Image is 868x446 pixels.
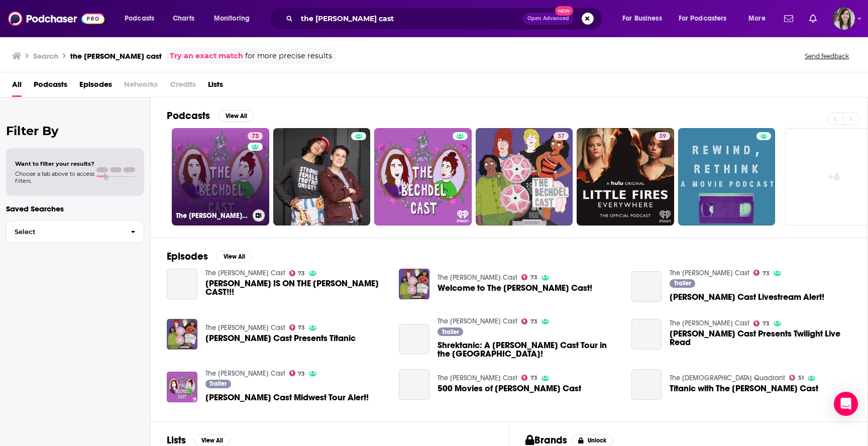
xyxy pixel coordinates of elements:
[670,384,818,393] a: Titanic with The Bechdel Cast
[659,132,666,142] span: 39
[521,274,537,280] a: 73
[672,11,741,27] button: open menu
[167,250,252,263] a: EpisodesView All
[279,7,612,30] div: Search podcasts, credits, & more...
[631,319,662,350] a: Bechdel Cast Presents Twilight Live Read
[438,384,581,393] a: 500 Movies of Bechdel Cast
[670,329,851,347] a: Bechdel Cast Presents Twilight Live Read
[802,52,852,60] button: Send feedback
[6,204,144,213] p: Saved Searches
[753,320,770,326] a: 73
[521,375,537,381] a: 73
[670,329,851,347] span: [PERSON_NAME] Cast Presents Twilight Live Read
[167,269,197,299] a: ALISON BECHDEL IS ON THE BECHDEL CAST!!!
[297,11,523,27] input: Search podcasts, credits, & more...
[577,128,674,226] a: 39
[34,76,67,97] a: Podcasts
[166,11,200,27] a: Charts
[205,393,369,402] span: [PERSON_NAME] Cast Midwest Tour Alert!
[214,12,250,26] span: Monitoring
[438,284,592,292] span: Welcome to The [PERSON_NAME] Cast!
[167,372,197,402] img: Bechdel Cast Midwest Tour Alert!
[834,392,858,416] div: Open Intercom Messenger
[753,270,770,276] a: 73
[438,284,592,292] a: Welcome to The Bechdel Cast!
[205,334,356,343] a: Bechdel Cast Presents Titanic
[438,341,619,358] span: Shrektanic: A [PERSON_NAME] Cast Tour in the [GEOGRAPHIC_DATA]!
[763,271,770,276] span: 73
[615,11,675,27] button: open menu
[7,229,123,235] span: Select
[205,369,285,378] a: The Bechdel Cast
[289,324,305,330] a: 73
[833,8,855,30] span: Logged in as devinandrade
[248,132,263,140] a: 73
[527,16,569,21] span: Open Advanced
[789,375,804,381] a: 51
[252,132,259,142] span: 73
[216,251,252,263] button: View All
[805,10,821,27] a: Show notifications dropdown
[530,275,537,280] span: 73
[205,279,387,296] span: [PERSON_NAME] IS ON THE [PERSON_NAME] CAST!!!
[399,269,429,299] img: Welcome to The Bechdel Cast!
[208,76,223,97] span: Lists
[530,319,537,324] span: 73
[521,318,537,324] a: 73
[833,8,855,30] img: User Profile
[125,12,154,26] span: Podcasts
[124,76,158,97] span: Networks
[176,211,249,220] h3: The [PERSON_NAME] Cast
[530,376,537,380] span: 73
[558,132,565,142] span: 37
[167,109,210,122] h2: Podcasts
[555,6,573,16] span: New
[438,374,517,382] a: The Bechdel Cast
[748,12,766,26] span: More
[298,325,305,330] span: 73
[209,381,227,387] span: Trailer
[79,76,112,97] span: Episodes
[167,319,197,350] img: Bechdel Cast Presents Titanic
[118,11,167,27] button: open menu
[207,11,263,27] button: open menu
[399,369,429,400] a: 500 Movies of Bechdel Cast
[70,51,162,61] h3: the [PERSON_NAME] cast
[442,329,459,335] span: Trailer
[523,13,574,25] button: Open AdvancedNew
[12,76,22,97] a: All
[763,321,770,326] span: 73
[205,279,387,296] a: ALISON BECHDEL IS ON THE BECHDEL CAST!!!
[167,109,254,122] a: PodcastsView All
[298,372,305,376] span: 73
[8,9,104,28] img: Podchaser - Follow, Share and Rate Podcasts
[15,160,94,167] span: Want to filter your results?
[170,76,196,97] span: Credits
[670,269,749,277] a: The Bechdel Cast
[670,293,824,301] span: [PERSON_NAME] Cast Livestream Alert!
[631,271,662,302] a: Bechdel Cast Livestream Alert!
[655,132,670,140] a: 39
[218,110,254,122] button: View All
[833,8,855,30] button: Show profile menu
[622,12,662,26] span: For Business
[245,50,332,62] span: for more precise results
[6,220,144,243] button: Select
[438,384,581,393] span: 500 Movies of [PERSON_NAME] Cast
[670,319,749,327] a: The Bechdel Cast
[679,12,727,26] span: For Podcasters
[631,369,662,400] a: Titanic with The Bechdel Cast
[554,132,569,140] a: 37
[33,51,58,61] h3: Search
[670,293,824,301] a: Bechdel Cast Livestream Alert!
[674,280,691,286] span: Trailer
[476,128,573,226] a: 37
[15,170,94,184] span: Choose a tab above to access filters.
[173,12,194,26] span: Charts
[205,334,356,343] span: [PERSON_NAME] Cast Presents Titanic
[289,370,305,376] a: 73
